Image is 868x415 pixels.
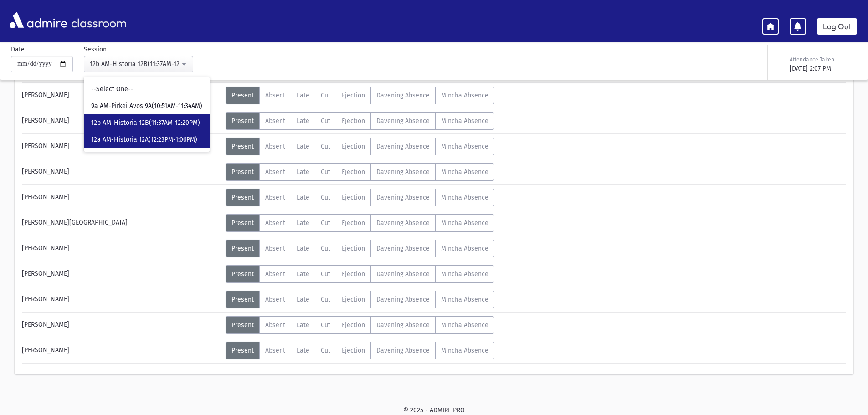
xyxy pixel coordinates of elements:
[17,112,226,130] div: [PERSON_NAME]
[231,270,254,278] span: Present
[17,342,226,359] div: [PERSON_NAME]
[321,92,330,99] span: Cut
[15,405,853,415] div: © 2025 - ADMIRE PRO
[297,245,309,252] span: Late
[297,117,309,125] span: Late
[321,270,330,278] span: Cut
[342,194,365,201] span: Ejection
[342,347,365,354] span: Ejection
[376,143,430,150] span: Davening Absence
[441,219,488,227] span: Mincha Absence
[84,56,193,72] button: 12b AM-Historia 12B(11:37AM-12:20PM)
[226,214,494,232] div: AttTypes
[376,117,430,125] span: Davening Absence
[231,296,254,303] span: Present
[321,219,330,227] span: Cut
[297,92,309,99] span: Late
[376,270,430,278] span: Davening Absence
[226,189,494,206] div: AttTypes
[265,194,285,201] span: Absent
[441,168,488,176] span: Mincha Absence
[817,18,857,35] a: Log Out
[17,291,226,308] div: [PERSON_NAME]
[17,87,226,104] div: [PERSON_NAME]
[321,245,330,252] span: Cut
[231,92,254,99] span: Present
[91,135,197,144] span: 12a AM-Historia 12A(12:23PM-1:06PM)
[376,168,430,176] span: Davening Absence
[441,296,488,303] span: Mincha Absence
[790,64,855,73] div: [DATE] 2:07 PM
[231,347,254,354] span: Present
[69,8,127,32] span: classroom
[17,189,226,206] div: [PERSON_NAME]
[376,321,430,329] span: Davening Absence
[321,143,330,150] span: Cut
[342,92,365,99] span: Ejection
[342,296,365,303] span: Ejection
[265,270,285,278] span: Absent
[265,245,285,252] span: Absent
[265,168,285,176] span: Absent
[231,143,254,150] span: Present
[226,316,494,334] div: AttTypes
[226,240,494,257] div: AttTypes
[90,59,180,69] div: 12b AM-Historia 12B(11:37AM-12:20PM)
[297,321,309,329] span: Late
[376,347,430,354] span: Davening Absence
[17,240,226,257] div: [PERSON_NAME]
[265,296,285,303] span: Absent
[297,270,309,278] span: Late
[321,194,330,201] span: Cut
[297,347,309,354] span: Late
[376,92,430,99] span: Davening Absence
[376,194,430,201] span: Davening Absence
[297,296,309,303] span: Late
[376,296,430,303] span: Davening Absence
[342,321,365,329] span: Ejection
[376,245,430,252] span: Davening Absence
[91,118,200,128] span: 12b AM-Historia 12B(11:37AM-12:20PM)
[17,316,226,334] div: [PERSON_NAME]
[342,219,365,227] span: Ejection
[226,112,494,130] div: AttTypes
[321,168,330,176] span: Cut
[17,214,226,232] div: [PERSON_NAME][GEOGRAPHIC_DATA]
[342,143,365,150] span: Ejection
[342,245,365,252] span: Ejection
[231,321,254,329] span: Present
[441,321,488,329] span: Mincha Absence
[231,245,254,252] span: Present
[17,138,226,155] div: [PERSON_NAME]
[297,168,309,176] span: Late
[91,85,134,94] span: --Select One--
[265,92,285,99] span: Absent
[441,270,488,278] span: Mincha Absence
[297,219,309,227] span: Late
[84,45,107,54] label: Session
[265,321,285,329] span: Absent
[226,138,494,155] div: AttTypes
[321,321,330,329] span: Cut
[321,347,330,354] span: Cut
[321,117,330,125] span: Cut
[265,117,285,125] span: Absent
[297,143,309,150] span: Late
[226,265,494,283] div: AttTypes
[265,347,285,354] span: Absent
[441,92,488,99] span: Mincha Absence
[376,219,430,227] span: Davening Absence
[226,342,494,359] div: AttTypes
[342,117,365,125] span: Ejection
[321,296,330,303] span: Cut
[441,347,488,354] span: Mincha Absence
[226,291,494,308] div: AttTypes
[7,10,69,31] img: AdmirePro
[231,168,254,176] span: Present
[342,270,365,278] span: Ejection
[441,143,488,150] span: Mincha Absence
[17,265,226,283] div: [PERSON_NAME]
[231,117,254,125] span: Present
[342,168,365,176] span: Ejection
[441,245,488,252] span: Mincha Absence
